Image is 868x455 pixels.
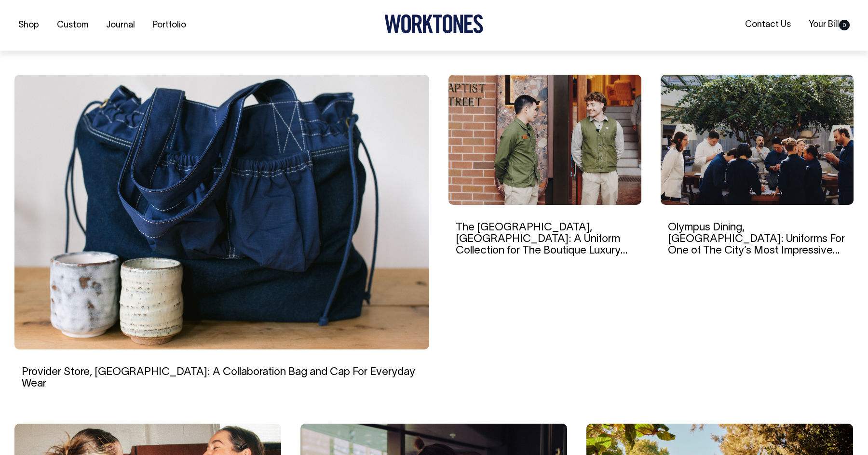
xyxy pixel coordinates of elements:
[805,17,854,33] a: Your Bill0
[14,17,43,33] a: Shop
[456,223,627,268] a: The [GEOGRAPHIC_DATA], [GEOGRAPHIC_DATA]: A Uniform Collection for The Boutique Luxury Hotel
[22,367,415,388] a: Provider Store, [GEOGRAPHIC_DATA]: A Collaboration Bag and Cap For Everyday Wear
[448,75,641,205] img: The EVE Hotel, Sydney: A Uniform Collection for The Boutique Luxury Hotel
[102,17,139,33] a: Journal
[661,75,854,205] img: Olympus Dining, Sydney: Uniforms For One of The City’s Most Impressive Dining Rooms
[839,20,850,30] span: 0
[741,17,795,33] a: Contact Us
[53,17,92,33] a: Custom
[668,223,845,268] a: Olympus Dining, [GEOGRAPHIC_DATA]: Uniforms For One of The City’s Most Impressive Dining Rooms
[14,75,429,349] img: Provider Store, Sydney: A Collaboration Bag and Cap For Everyday Wear
[149,17,190,33] a: Portfolio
